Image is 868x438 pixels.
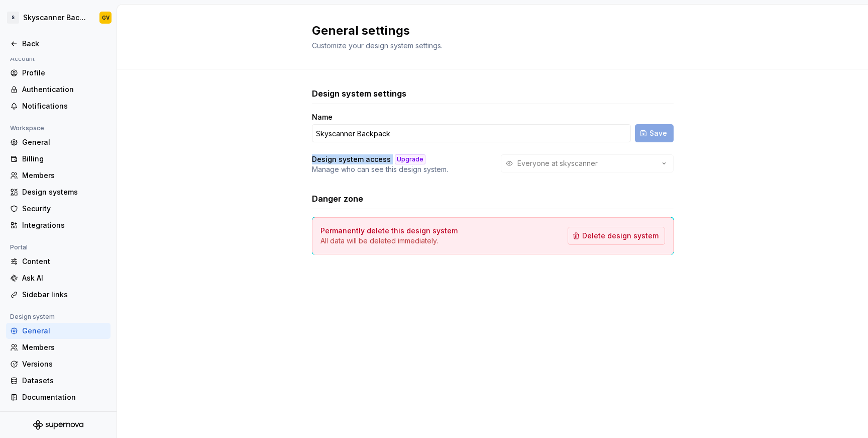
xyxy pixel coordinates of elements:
[22,187,106,197] div: Design systems
[6,36,111,52] a: Back
[6,356,111,372] a: Versions
[22,101,106,111] div: Notifications
[6,389,111,405] a: Documentation
[312,87,406,100] h3: Design system settings
[2,7,115,29] button: SSkyscanner BackpackGV
[6,270,111,286] a: Ask AI
[22,220,106,230] div: Integrations
[22,342,106,353] div: Members
[22,376,106,386] div: Datasets
[22,204,106,214] div: Security
[22,137,106,147] div: General
[22,290,106,300] div: Sidebar links
[312,112,333,122] label: Name
[22,326,106,336] div: General
[22,84,106,95] div: Authentication
[102,14,110,22] div: GV
[320,226,458,236] h4: Permanently delete this design system
[312,154,391,164] h4: Design system access
[312,193,363,205] h3: Danger zone
[6,287,111,303] a: Sidebar links
[6,201,111,217] a: Security
[582,231,659,241] span: Delete design system
[6,323,111,339] a: General
[6,253,111,270] a: Content
[6,81,111,98] a: Authentication
[23,13,87,23] div: Skyscanner Backpack
[6,167,111,184] a: Members
[312,164,448,174] p: Manage who can see this design system.
[568,227,665,245] button: Delete design system
[6,241,32,253] div: Portal
[22,154,106,164] div: Billing
[6,339,111,356] a: Members
[6,134,111,150] a: General
[22,273,106,283] div: Ask AI
[395,154,425,164] div: Upgrade
[312,23,662,39] h2: General settings
[312,41,443,50] span: Customize your design system settings.
[320,236,458,246] p: All data will be deleted immediately.
[22,359,106,369] div: Versions
[22,256,106,267] div: Content
[6,65,111,81] a: Profile
[7,12,19,24] div: S
[6,184,111,200] a: Design systems
[6,98,111,114] a: Notifications
[6,53,39,65] div: Account
[6,122,48,134] div: Workspace
[6,373,111,389] a: Datasets
[33,420,83,430] svg: Supernova Logo
[22,392,106,402] div: Documentation
[6,311,59,323] div: Design system
[6,151,111,167] a: Billing
[22,170,106,181] div: Members
[22,68,106,78] div: Profile
[22,39,106,49] div: Back
[6,217,111,233] a: Integrations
